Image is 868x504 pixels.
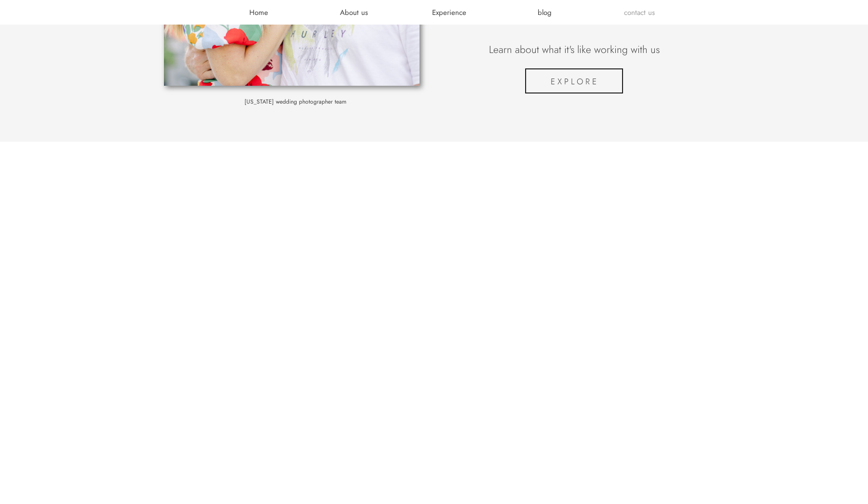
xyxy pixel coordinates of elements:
[207,98,383,107] h2: [US_STATE] wedding photographer team
[230,8,287,17] a: Home
[483,76,666,86] a: explore
[325,8,383,17] a: About us
[420,8,478,17] a: Experience
[610,8,668,17] a: contact us
[515,8,573,17] a: blog
[483,43,666,57] h3: Learn about what it's like working with us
